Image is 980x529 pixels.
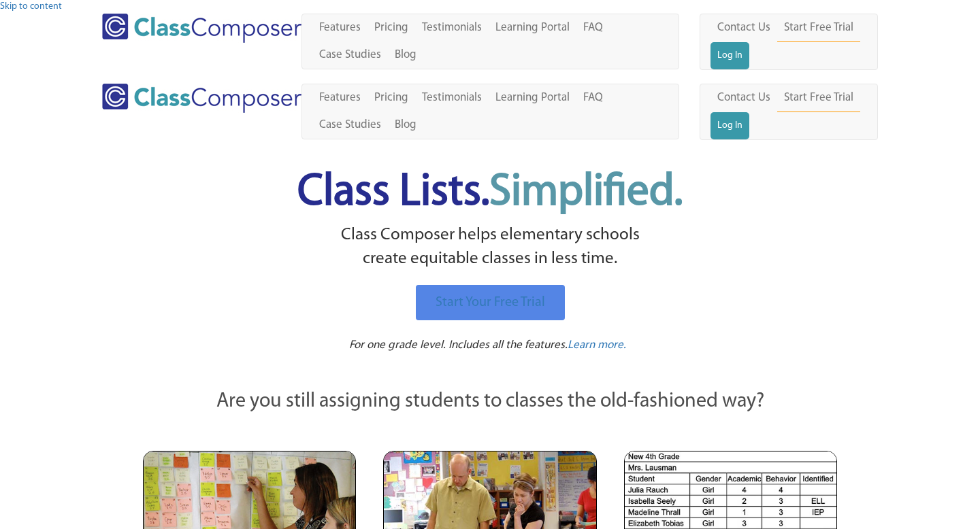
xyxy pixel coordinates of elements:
[568,339,626,351] span: Learn more.
[141,223,839,271] p: Class Composer helps elementary schools create equitable classes in less time.
[301,14,679,69] nav: Header Menu
[367,14,415,41] a: Pricing
[489,84,576,112] a: Learning Portal
[489,14,576,41] a: Learning Portal
[710,42,749,69] a: Log In
[415,84,489,112] a: Testimonials
[576,84,610,112] a: FAQ
[102,84,301,113] img: Class Composer
[700,84,879,140] nav: Header Menu
[777,14,860,42] a: Start Free Trial
[568,337,626,354] a: Learn more.
[297,171,683,215] span: Class Lists.
[367,84,415,112] a: Pricing
[312,112,388,139] a: Case Studies
[349,339,568,351] span: For one grade level. Includes all the features.
[710,14,777,41] a: Contact Us
[102,14,301,43] img: Class Composer
[710,84,777,112] a: Contact Us
[388,112,423,139] a: Blog
[312,14,367,41] a: Features
[710,112,749,139] a: Log In
[700,14,879,70] nav: Header Menu
[143,388,837,417] p: Are you still assigning students to classes the old-fashioned way?
[777,84,860,112] a: Start Free Trial
[388,41,423,69] a: Blog
[416,285,565,320] a: Start Your Free Trial
[301,84,679,139] nav: Header Menu
[312,84,367,112] a: Features
[415,14,489,41] a: Testimonials
[436,296,545,309] span: Start Your Free Trial
[312,41,388,69] a: Case Studies
[489,171,683,215] span: Simplified.
[576,14,610,41] a: FAQ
